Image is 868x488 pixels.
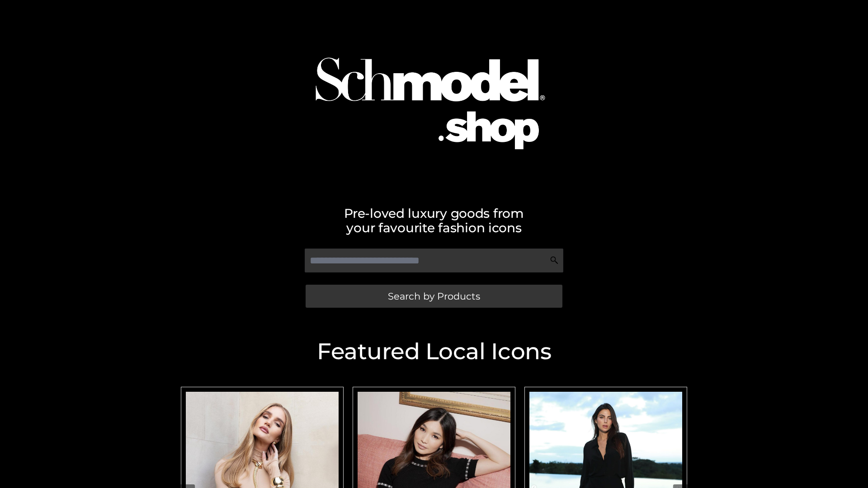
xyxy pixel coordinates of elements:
span: Search by Products [388,291,480,301]
h2: Pre-loved luxury goods from your favourite fashion icons [176,206,692,235]
a: Search by Products [306,285,562,308]
img: Search Icon [550,256,559,265]
h2: Featured Local Icons​ [176,340,692,363]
